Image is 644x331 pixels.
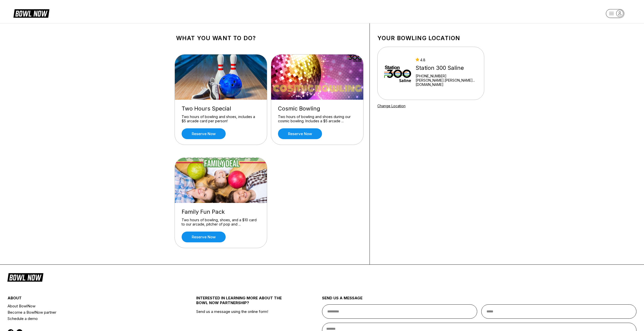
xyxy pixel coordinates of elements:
a: Reserve now [182,232,226,242]
div: Two hours of bowling and shoes, includes a $5 arcade card per person! [182,115,260,123]
div: Two hours of bowling and shoes during our cosmic bowling. Includes a $5 arcade ... [278,115,356,123]
a: Become a BowlNow partner [8,309,165,315]
a: Change Location [377,104,406,108]
a: Reserve now [182,128,226,139]
img: Cosmic Bowling [271,54,364,100]
div: [PHONE_NUMBER] [416,74,477,78]
div: send us a message [322,296,636,304]
div: INTERESTED IN LEARNING MORE ABOUT THE BOWL NOW PARTNERSHIP? [196,296,291,309]
img: Two Hours Special [175,54,267,100]
a: Schedule a demo [8,315,165,322]
a: [PERSON_NAME].[PERSON_NAME]...[DOMAIN_NAME] [416,78,477,87]
div: Two Hours Special [182,105,260,112]
div: Family Fun Pack [182,208,260,215]
a: Reserve now [278,128,322,139]
div: Station 300 Saline [416,65,477,71]
img: Station 300 Saline [384,54,411,92]
img: Family Fun Pack [175,158,267,203]
div: Cosmic Bowling [278,105,356,112]
a: About BowlNow [8,303,165,309]
div: Two hours of bowling, shoes, and a $10 card to our arcade, pitcher of pop and ... [182,218,260,227]
div: 4.8 [416,58,477,62]
div: about [8,296,165,303]
h1: Your bowling location [377,35,484,42]
h1: What you want to do? [176,35,362,42]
